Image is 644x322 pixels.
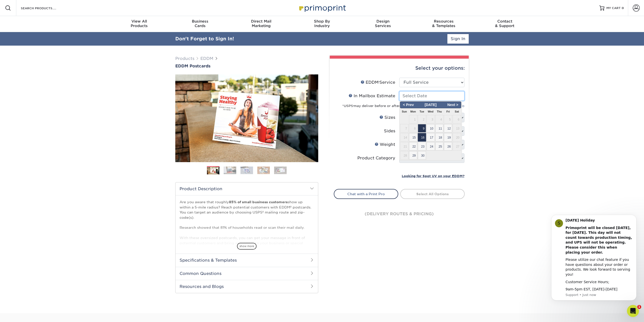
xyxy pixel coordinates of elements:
[409,133,417,142] span: 15
[109,19,170,24] span: View All
[170,19,231,28] div: Cards
[445,102,460,108] span: Next >
[224,166,236,174] img: EDDM 02
[427,115,435,124] span: 3
[418,124,426,133] span: 9
[334,189,398,199] a: Chat with a Print Pro
[427,133,435,142] span: 17
[400,133,409,142] span: 14
[453,142,461,151] span: 27
[474,16,535,32] a: Contact& Support
[418,115,426,124] span: 2
[418,108,426,115] th: Tue
[409,124,417,133] span: 8
[453,124,461,133] span: 13
[361,79,395,85] div: EDDM Service
[453,133,461,142] span: 20
[200,56,213,61] a: EDDM
[257,166,270,174] img: EDDM 04
[409,108,418,115] th: Mon
[357,155,395,161] div: Product Category
[474,19,535,28] div: & Support
[176,267,318,280] h2: Common Questions
[400,124,409,133] span: 7
[544,212,644,308] iframe: Intercom notifications message
[170,19,231,24] span: Business
[418,133,426,142] span: 16
[444,115,452,124] span: 5
[637,305,641,309] span: 1
[379,81,379,83] sup: ®
[413,16,474,32] a: Resources& Templates
[384,128,395,134] div: Sides
[444,133,452,142] span: 19
[342,104,464,108] small: *USPS may deliver before or after the target estimate
[444,124,452,133] span: 12
[400,151,409,160] span: 28
[444,142,452,151] span: 26
[402,174,464,178] small: Looking for Spot UV on your EDDM?
[423,103,438,107] span: [DATE]
[231,19,292,24] span: Direct Mail
[409,115,417,124] span: 1
[109,19,170,28] div: Products
[231,19,292,28] div: Marketing
[435,133,444,142] span: 18
[418,151,426,160] span: 30
[427,142,435,151] span: 24
[400,189,465,199] a: Select All Options
[176,182,318,195] h2: Product Description
[231,16,292,32] a: Direct MailMarketing
[409,142,417,151] span: 22
[334,59,465,78] div: Select your options:
[435,124,444,133] span: 11
[170,16,231,32] a: BusinessCards
[606,6,621,10] span: MY CART
[237,243,257,250] span: show more
[413,19,474,24] span: Resources
[297,3,347,13] img: Primoprint
[401,102,416,108] span: < Prev
[402,173,464,178] a: Looking for Spot UV on your EDDM?
[435,142,444,151] span: 25
[622,6,624,10] span: 0
[292,19,353,24] span: Shop By
[435,115,444,124] span: 4
[447,34,469,44] a: Sign In
[352,19,413,28] div: Services
[207,166,219,175] img: EDDM 01
[444,108,452,115] th: Fri
[453,115,461,124] span: 6
[418,142,426,151] span: 23
[452,108,461,115] th: Sat
[427,124,435,133] span: 10
[175,64,210,68] span: EDDM Postcards
[334,199,465,229] div: (delivery routes & pricing)
[274,166,287,174] img: EDDM 05
[426,108,435,115] th: Wed
[435,108,444,115] th: Thu
[379,115,395,121] div: Sizes
[175,69,318,168] img: EDDM Postcards 01
[292,19,353,28] div: Industry
[175,56,194,61] a: Products
[240,166,253,174] img: EDDM 03
[375,142,395,148] div: Weight
[292,16,353,32] a: Shop ByIndustry
[109,16,170,32] a: View AllProducts
[229,200,288,204] strong: 85% of small business customers
[409,151,417,160] span: 29
[474,19,535,24] span: Contact
[180,199,314,291] p: Are you aware that roughly show up within a 5-mile radius? Reach potential customers with EDDM® p...
[352,19,413,24] span: Design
